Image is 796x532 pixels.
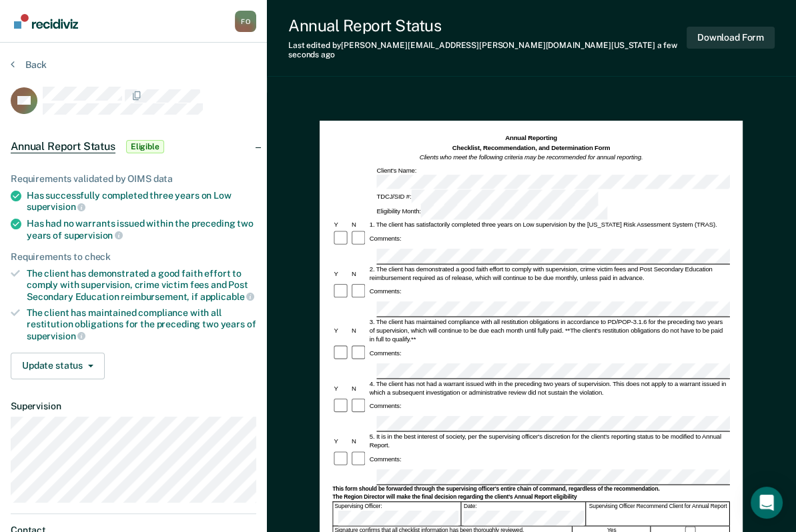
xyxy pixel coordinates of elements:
strong: Checklist, Recommendation, and Determination Form [452,143,611,151]
div: This form should be forwarded through the supervising officer's entire chain of command, regardle... [333,485,731,493]
div: Annual Report Status [288,16,687,35]
div: Supervising Officer Recommend Client for Annual Report [586,502,730,525]
div: Requirements validated by OIMS data [11,173,256,185]
span: supervision [27,331,85,341]
div: Eligibility Month: [376,205,609,219]
div: Comments: [368,349,403,357]
div: Y [333,269,351,277]
div: N [350,437,368,445]
div: N [350,326,368,335]
div: Has successfully completed three years on Low [27,190,256,213]
div: 2. The client has demonstrated a good faith effort to comply with supervision, crime victim fees ... [368,265,730,282]
img: Recidiviz [14,14,78,29]
button: Profile dropdown button [235,11,256,32]
button: Download Form [687,27,775,49]
div: The client has demonstrated a good faith effort to comply with supervision, crime victim fees and... [27,268,256,302]
div: 3. The client has maintained compliance with all restitution obligations in accordance to PD/POP-... [368,317,730,343]
div: N [350,383,368,392]
span: applicable [200,291,254,302]
div: The Region Director will make the final decision regarding the client's Annual Report eligibility [333,493,731,501]
span: a few seconds ago [288,41,677,59]
div: Date: [462,502,586,525]
div: TDCJ/SID #: [376,190,600,205]
strong: Annual Reporting [505,134,557,141]
div: Comments: [368,402,403,411]
div: Y [333,437,351,445]
div: 4. The client has not had a warrant issued with in the preceding two years of supervision. This d... [368,379,730,397]
dt: Supervision [11,401,256,412]
div: 5. It is in the best interest of society, per the supervising officer's discretion for the client... [368,432,730,449]
div: Last edited by [PERSON_NAME][EMAIL_ADDRESS][PERSON_NAME][DOMAIN_NAME][US_STATE] [288,41,687,60]
div: Supervising Officer: [334,502,462,525]
div: Y [333,326,351,335]
div: N [350,220,368,229]
div: Comments: [368,234,403,243]
div: Comments: [368,455,403,463]
div: Y [333,383,351,392]
div: F O [235,11,256,32]
div: Y [333,220,351,229]
span: Eligible [126,140,164,153]
div: 1. The client has satisfactorily completed three years on Low supervision by the [US_STATE] Risk ... [368,220,730,229]
span: supervision [64,230,123,241]
div: Requirements to check [11,251,256,263]
div: Has had no warrants issued within the preceding two years of [27,218,256,241]
em: Clients who meet the following criteria may be recommended for annual reporting. [420,153,643,161]
span: supervision [27,201,85,212]
button: Update status [11,353,105,379]
div: The client has maintained compliance with all restitution obligations for the preceding two years of [27,307,256,341]
span: Annual Report Status [11,140,115,153]
div: Open Intercom Messenger [751,487,783,519]
div: Comments: [368,287,403,296]
button: Back [11,59,47,71]
div: N [350,269,368,277]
